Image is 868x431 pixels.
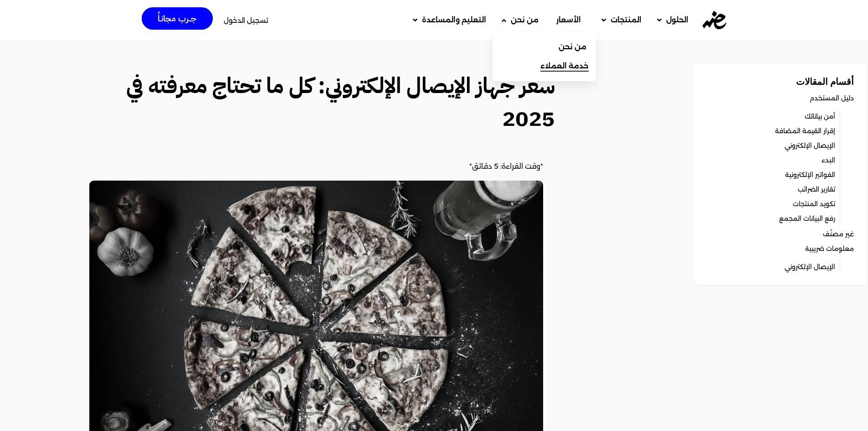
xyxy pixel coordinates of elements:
a: الفواتير الإلكترونية [785,168,835,181]
a: خدمة العملاء [493,57,596,76]
span: جــرب مجانـاً [158,14,197,23]
a: من نحن [493,8,545,32]
a: المنتجات [592,8,648,32]
a: معلومات ضريبية [805,242,854,255]
a: الإيصال الإلكتروني [785,139,835,152]
p: *وقت القراءة: 5 دقائق* [89,161,543,172]
strong: أقسام المقالات [796,76,854,88]
a: تسجيل الدخول [224,17,268,24]
span: من نحن [559,42,586,52]
a: تقارير الضرائب [798,183,835,196]
h2: سعر جهاز الإيصال الإلكتروني: كل ما تحتاج معرفته في 2025 [100,69,555,135]
a: التعليم والمساعدة [404,8,493,32]
a: دليل المستخدم [810,92,854,104]
a: جــرب مجانـاً [142,7,213,30]
a: من نحن [493,37,596,57]
a: الحلول [648,8,695,32]
a: إقرار القيمة المضافة [775,125,835,137]
a: البدء [822,154,835,166]
span: من نحن [511,15,539,26]
a: تكويد المنتجات [793,197,835,210]
span: الأسعار [556,15,581,26]
a: غير مصنّف [823,228,854,240]
a: الإيصال الإلكتروني [785,260,835,273]
a: الأسعار [545,8,592,32]
span: المنتجات [611,15,642,26]
span: خدمة العملاء [540,61,589,72]
a: أمن بياناتك [805,110,835,123]
span: التعليم والمساعدة [422,15,486,26]
a: رفع البيانات المجمع [779,212,835,225]
span: الحلول [666,15,688,26]
img: eDariba [703,11,726,29]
